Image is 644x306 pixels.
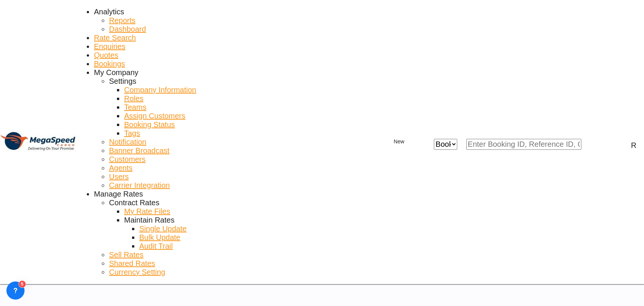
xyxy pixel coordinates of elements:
span: Assign Customers [124,112,185,120]
span: Rate Search [94,34,136,42]
a: Users [109,172,129,181]
span: Currency Setting [109,268,165,276]
span: Dashboard [109,25,146,33]
div: icon-magnify [590,140,599,149]
span: Reports [109,16,135,25]
a: Enquiries [94,42,125,51]
a: Audit Trail [139,242,173,251]
span: Roles [124,94,143,103]
a: Roles [124,94,143,103]
a: Currency Setting [109,268,165,277]
div: My Company [94,68,138,77]
span: Banner Broadcast [109,146,169,155]
span: Quotes [94,51,118,59]
span: Booking Status [124,120,175,129]
a: Customers [109,155,146,164]
span: icon-magnify [581,139,590,150]
a: Teams [124,103,146,112]
span: Single Update [139,225,187,233]
div: Analytics [94,8,124,16]
span: Enquiries [94,42,125,51]
div: Contract Rates [109,198,159,207]
md-icon: icon-magnify [581,140,590,149]
a: Banner Broadcast [109,146,169,155]
span: My Company [94,68,138,77]
a: Dashboard [109,25,146,34]
span: Contract Rates [109,198,159,207]
md-icon: icon-plus 400-fg [385,138,394,147]
span: New [385,138,413,145]
span: icon-close [425,139,434,150]
span: Bulk Update [139,233,180,241]
md-icon: icon-chevron-down [404,138,413,147]
a: Bookings [94,60,125,68]
span: Audit Trail [139,242,173,250]
a: Carrier Integration [109,181,170,190]
span: Maintain Rates [124,216,174,224]
span: Shared Rates [109,259,155,268]
span: Tags [124,129,140,137]
a: Bulk Update [139,233,180,242]
span: Carrier Integration [109,181,170,189]
span: My Rate Files [124,207,170,215]
a: Agents [109,164,132,172]
div: R [631,141,636,150]
a: Single Update [139,225,187,233]
span: Company Information [124,86,196,94]
md-icon: icon-chevron-down [457,140,466,149]
span: Manage Rates [94,190,143,198]
span: Analytics [94,8,124,16]
span: Help [607,140,616,150]
a: Company Information [124,86,196,94]
span: Agents [109,164,132,172]
button: icon-plus 400-fgNewicon-chevron-down [381,135,417,150]
md-icon: icon-close [425,139,434,148]
span: Teams [124,103,146,111]
a: Rate Search [94,34,136,42]
input: Enter Booking ID, Reference ID, Order ID [466,139,581,150]
a: Quotes [94,51,118,60]
a: Reports [109,16,135,25]
a: My Rate Files [124,207,170,216]
a: Booking Status [124,120,175,129]
div: Settings [109,77,136,86]
a: Notification [109,138,146,146]
a: Assign Customers [124,112,185,120]
a: Tags [124,129,140,138]
a: Sell Rates [109,251,143,259]
div: Maintain Rates [124,216,174,225]
span: Bookings [94,60,125,68]
span: Sell Rates [109,251,143,259]
a: Shared Rates [109,259,155,268]
span: Settings [109,77,136,85]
